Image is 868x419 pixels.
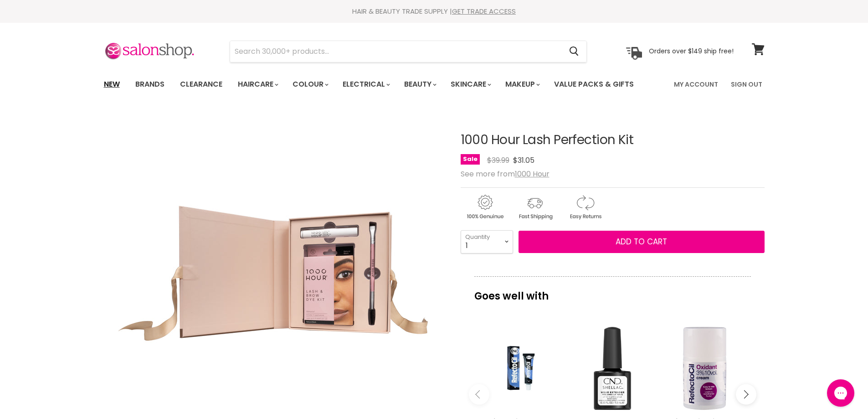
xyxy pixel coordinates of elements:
a: GET TRADE ACCESS [452,6,516,16]
a: Makeup [498,75,545,94]
iframe: Gorgias live chat messenger [822,376,859,410]
a: Skincare [444,75,497,94]
span: $31.05 [513,155,534,166]
p: Orders over $149 ship free! [649,47,734,55]
ul: Main menu [97,71,655,98]
button: Search [562,41,586,62]
a: Clearance [173,75,229,94]
a: Colour [286,75,334,94]
nav: Main [92,71,776,98]
span: See more from [461,169,550,179]
a: Beauty [397,75,442,94]
form: Product [230,41,587,62]
img: shipping.gif [511,193,559,221]
p: Goes well with [474,276,751,306]
a: My Account [668,75,724,94]
a: 1000 Hour [515,169,550,179]
img: genuine.gif [461,193,509,221]
input: Search [230,41,562,62]
a: New [97,75,127,94]
select: Quantity [461,230,513,253]
span: Sale [461,154,480,165]
a: Sign Out [725,75,768,94]
a: Haircare [231,75,284,94]
button: Add to cart [519,231,765,253]
span: Add to cart [616,236,667,247]
img: returns.gif [561,193,609,221]
a: Electrical [336,75,395,94]
h1: 1000 Hour Lash Perfection Kit [461,133,765,147]
span: $39.99 [487,155,509,166]
a: Brands [128,75,171,94]
a: Value Packs & Gifts [547,75,641,94]
div: HAIR & BEAUTY TRADE SUPPLY | [92,7,776,16]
